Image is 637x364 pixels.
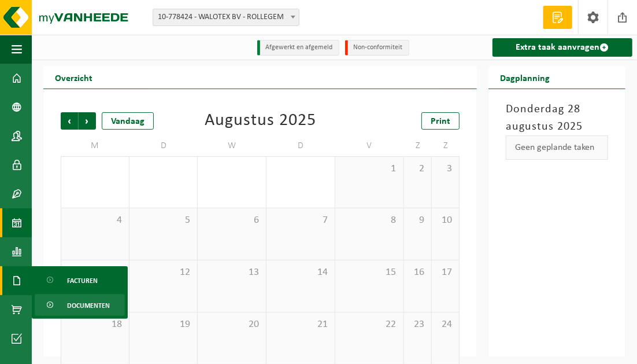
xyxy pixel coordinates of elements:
[61,112,78,130] span: Vorige
[335,135,404,156] td: V
[410,214,425,227] span: 9
[438,214,453,227] span: 10
[257,40,339,56] li: Afgewerkt en afgemeld
[67,318,123,331] span: 18
[410,318,425,331] span: 23
[410,266,425,279] span: 16
[431,117,450,126] span: Print
[506,101,608,135] h3: Donderdag 28 augustus 2025
[421,112,460,130] a: Print
[35,269,125,291] a: Facturen
[341,318,398,331] span: 22
[203,318,260,331] span: 20
[410,163,425,175] span: 2
[272,318,329,331] span: 21
[492,38,632,57] a: Extra taak aanvragen
[432,135,460,156] td: Z
[153,9,299,25] span: 10-778424 - WALOTEX BV - ROLLEGEM
[205,112,316,130] div: Augustus 2025
[266,135,335,156] td: D
[153,9,299,26] span: 10-778424 - WALOTEX BV - ROLLEGEM
[345,40,409,56] li: Non-conformiteit
[272,266,329,279] span: 14
[341,163,398,175] span: 1
[506,135,608,160] div: Geen geplande taken
[404,135,432,156] td: Z
[102,112,154,130] div: Vandaag
[135,214,192,227] span: 5
[67,270,98,292] span: Facturen
[488,66,561,89] h2: Dagplanning
[67,214,123,227] span: 4
[61,135,129,156] td: M
[79,112,96,130] span: Volgende
[341,214,398,227] span: 8
[438,266,453,279] span: 17
[203,266,260,279] span: 13
[203,214,260,227] span: 6
[129,135,198,156] td: D
[341,266,398,279] span: 15
[198,135,266,156] td: W
[272,214,329,227] span: 7
[35,294,125,316] a: Documenten
[438,318,453,331] span: 24
[43,66,104,89] h2: Overzicht
[438,163,453,175] span: 3
[135,318,192,331] span: 19
[135,266,192,279] span: 12
[67,295,110,317] span: Documenten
